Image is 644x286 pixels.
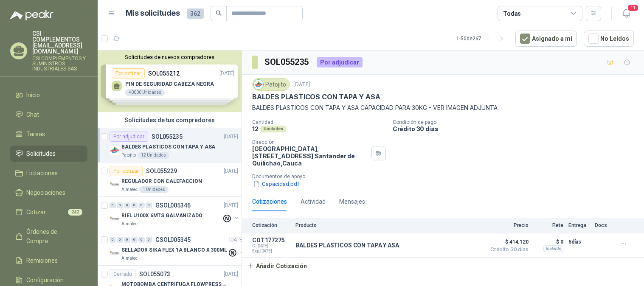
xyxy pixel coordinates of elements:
[252,145,368,167] p: [GEOGRAPHIC_DATA], [STREET_ADDRESS] Santander de Quilichao , Cauca
[619,6,634,21] button: 11
[110,214,120,224] img: Company Logo
[26,110,39,119] span: Chat
[393,125,641,132] p: Crédito 30 días
[456,32,509,45] div: 1 - 50 de 267
[98,163,242,197] a: Por cotizarSOL055229[DATE] Company LogoREGULADOR CON CALEFACCIONAlmatec1 Unidades
[10,165,87,181] a: Licitaciones
[503,9,521,18] div: Todas
[486,222,529,228] p: Precio
[10,224,87,249] a: Órdenes de Compra
[110,237,116,243] div: 0
[595,222,612,228] p: Docs
[252,125,259,132] p: 12
[10,204,87,220] a: Cotizar242
[252,103,634,112] p: BALDES PLASTICOS CON TAPA Y ASA CAPACIDAD PARA 30KG - VER IMAGEN ADJUNTA
[224,133,238,141] p: [DATE]
[252,139,368,145] p: Dirección
[252,119,386,125] p: Cantidad
[121,143,215,151] p: BALDES PLASTICOS CON TAPA Y ASA
[110,179,120,190] img: Company Logo
[101,54,238,60] button: Solicitudes de nuevos compradores
[229,236,244,244] p: [DATE]
[26,149,56,158] span: Solicitudes
[252,244,290,249] span: C: [DATE]
[146,202,152,208] div: 0
[486,237,529,247] span: $ 414.120
[139,186,169,193] div: 1 Unidades
[627,4,639,12] span: 11
[155,237,191,243] p: GSOL005345
[155,202,191,208] p: GSOL005346
[252,197,287,206] div: Cotizaciones
[534,237,563,247] p: $ 0
[124,202,130,208] div: 0
[534,222,563,228] p: Flete
[252,93,380,101] p: BALDES PLASTICOS CON TAPA Y ASA
[98,112,242,128] div: Solicitudes de tus compradores
[26,90,40,100] span: Inicio
[146,237,152,243] div: 0
[295,242,399,249] p: BALDES PLASTICOS CON TAPA Y ASA
[568,237,590,247] p: 5 días
[138,202,145,208] div: 0
[152,134,183,140] p: SOL055235
[26,129,45,139] span: Tareas
[26,275,64,285] span: Configuración
[10,146,87,162] a: Solicitudes
[10,126,87,142] a: Tareas
[131,237,138,243] div: 0
[317,57,363,67] div: Por adjudicar
[10,252,87,269] a: Remisiones
[224,270,238,278] p: [DATE]
[146,168,177,174] p: SOL055229
[124,237,130,243] div: 0
[584,31,634,47] button: No Leídos
[252,78,290,91] div: Patojito
[110,202,116,208] div: 0
[252,237,290,244] p: COT177275
[224,167,238,175] p: [DATE]
[339,197,365,206] div: Mensajes
[252,174,641,179] p: Documentos de apoyo
[121,212,202,220] p: RIEL U100X 6MTS GALVANIZADO
[224,202,238,210] p: [DATE]
[295,222,481,228] p: Producto
[138,152,169,159] div: 12 Unidades
[110,145,120,155] img: Company Logo
[26,168,58,178] span: Licitaciones
[293,81,310,89] p: [DATE]
[252,222,290,228] p: Cotización
[10,87,87,103] a: Inicio
[131,202,138,208] div: 0
[216,10,222,16] span: search
[252,179,300,188] button: Capacidad.pdf
[126,7,180,20] h1: Mis solicitudes
[26,207,46,217] span: Cotizar
[110,200,240,227] a: 0 0 0 0 0 0 GSOL005346[DATE] Company LogoRIEL U100X 6MTS GALVANIZADOAlmatec
[117,237,123,243] div: 0
[110,235,245,262] a: 0 0 0 0 0 0 GSOL005345[DATE] Company LogoSELLADOR SIKA FLEX 1A BLANCO X 300MLAlmatec
[187,8,204,19] span: 362
[242,258,312,275] button: Añadir Cotización
[138,237,145,243] div: 0
[121,255,138,262] p: Almatec
[260,126,287,132] div: Unidades
[32,56,87,71] p: CSI COMPLEMENTOS Y SUMINISTROS INDUSTRIALES SAS
[515,31,577,47] button: Asignado a mi
[117,202,123,208] div: 0
[26,227,79,246] span: Órdenes de Compra
[121,152,136,159] p: Patojito
[26,188,65,197] span: Negociaciones
[121,221,138,227] p: Almatec
[264,56,310,69] h3: SOL055235
[10,10,53,20] img: Logo peakr
[110,166,143,176] div: Por cotizar
[486,247,529,252] span: Crédito 30 días
[98,50,242,112] div: Solicitudes de nuevos compradoresPor cotizarSOL055212[DATE] PIN DE SEGURIDAD CABEZA NEGRA40000 Un...
[26,256,58,265] span: Remisiones
[110,269,136,279] div: Cerrado
[10,185,87,201] a: Negociaciones
[121,177,202,185] p: REGULADOR CON CALEFACCION
[543,245,563,252] div: Incluido
[252,249,290,254] span: Exp: [DATE]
